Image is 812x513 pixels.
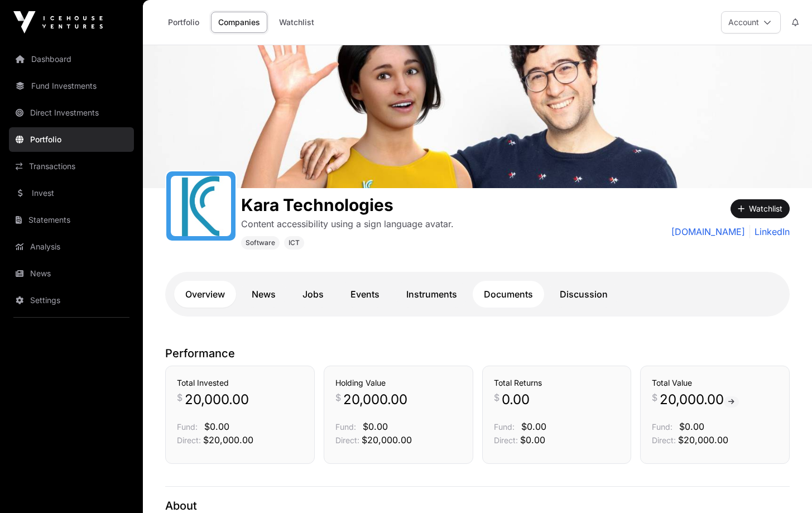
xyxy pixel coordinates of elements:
a: LinkedIn [749,225,790,238]
a: Jobs [291,281,335,308]
span: $20,000.00 [362,434,412,445]
p: Performance [165,346,790,361]
span: Software [246,238,275,247]
p: Content accessibility using a sign language avatar. [241,217,454,231]
a: Transactions [9,154,134,179]
img: Kara Technologies [143,45,812,188]
nav: Tabs [174,281,781,308]
span: $0.00 [363,421,388,432]
span: Direct: [494,435,518,445]
h1: Kara Technologies [241,195,454,215]
h3: Holding Value [335,377,462,389]
a: [DOMAIN_NAME] [671,225,745,238]
a: Settings [9,288,134,313]
span: Direct: [177,435,201,445]
button: Watchlist [731,199,790,218]
span: 0.00 [502,391,530,409]
span: Fund: [652,422,672,432]
span: $20,000.00 [678,434,728,445]
a: News [241,281,287,308]
a: Discussion [549,281,619,308]
span: Direct: [335,435,359,445]
h3: Total Value [652,377,778,389]
button: Account [721,11,781,33]
a: Events [339,281,391,308]
a: Portfolio [9,127,134,152]
span: $ [335,391,341,404]
span: 20,000.00 [660,391,739,409]
span: $0.00 [521,421,546,432]
span: $ [494,391,499,404]
span: $0.00 [520,434,545,445]
a: Statements [9,208,134,232]
img: 1631343393591.jpeg [171,176,231,236]
a: Overview [174,281,236,308]
a: Watchlist [272,12,321,33]
span: $0.00 [204,421,229,432]
span: Direct: [652,435,676,445]
span: 20,000.00 [185,391,249,409]
span: 20,000.00 [343,391,407,409]
span: Fund: [494,422,515,432]
span: Fund: [335,422,356,432]
span: $20,000.00 [203,434,253,445]
h3: Total Returns [494,377,620,389]
a: Fund Investments [9,74,134,98]
a: Dashboard [9,47,134,71]
span: ICT [289,238,300,247]
h3: Total Invested [177,377,303,389]
span: Fund: [177,422,198,432]
a: Documents [473,281,544,308]
span: $ [652,391,657,404]
a: Portfolio [161,12,206,33]
span: $ [177,391,182,404]
span: $0.00 [679,421,704,432]
iframe: Chat Widget [756,459,812,513]
a: Invest [9,181,134,205]
a: Instruments [395,281,468,308]
img: Icehouse Ventures Logo [13,11,103,33]
a: Companies [211,12,267,33]
a: Analysis [9,234,134,259]
a: Direct Investments [9,100,134,125]
a: News [9,261,134,286]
